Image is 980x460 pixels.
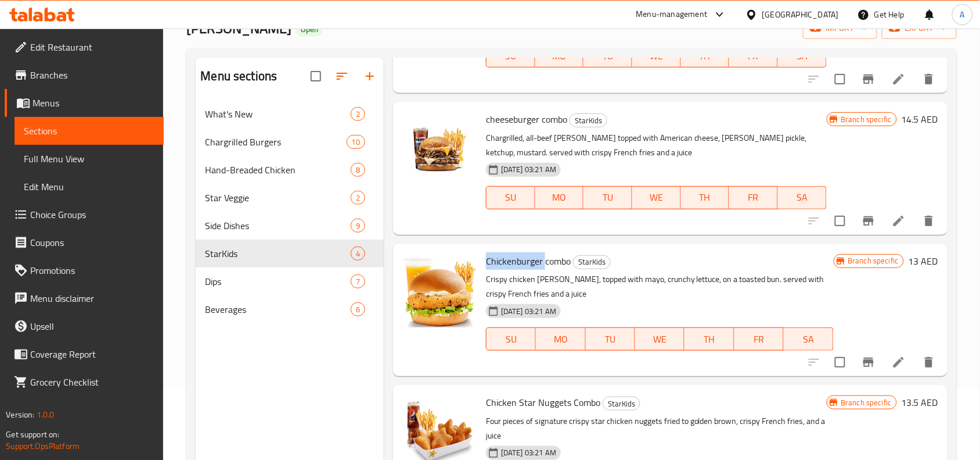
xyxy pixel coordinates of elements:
[491,189,531,206] span: SU
[486,186,535,209] button: SU
[783,189,822,206] span: SA
[196,95,384,328] nav: Menu sections
[5,284,164,312] a: Menu disclaimer
[351,304,365,315] span: 6
[30,375,154,389] span: Grocery Checklist
[570,113,607,127] div: StarKids
[486,394,600,411] span: Chicken Star Nuggets Combo
[205,302,350,316] span: Beverages
[891,21,947,35] span: export
[5,340,164,368] a: Coverage Report
[37,407,55,422] span: 1.0.0
[196,184,384,212] div: Star Veggie2
[496,164,561,175] span: [DATE] 03:21 AM
[637,189,676,206] span: WE
[5,229,164,256] a: Coupons
[915,65,943,93] button: delete
[535,186,584,209] button: MO
[196,128,384,156] div: Chargrilled Burgers10
[603,397,640,411] div: StarKids
[640,331,680,348] span: WE
[681,186,730,209] button: TH
[5,256,164,284] a: Promotions
[200,67,277,85] h2: Menu sections
[540,48,579,65] span: MO
[837,397,896,408] span: Branch specific
[812,21,868,35] span: import
[351,276,365,287] span: 7
[588,48,628,65] span: TU
[635,327,684,351] button: WE
[30,40,154,54] span: Edit Restaurant
[351,220,365,231] span: 9
[5,368,164,396] a: Grocery Checklist
[205,191,350,205] span: Star Veggie
[6,427,59,442] span: Get support on:
[729,186,778,209] button: FR
[30,291,154,305] span: Menu disclaimer
[205,219,350,233] span: Side Dishes
[855,65,882,93] button: Branch-specific-item
[686,48,725,65] span: TH
[486,327,536,351] button: SU
[783,48,822,65] span: SA
[636,8,708,22] div: Menu-management
[637,48,676,65] span: WE
[33,96,154,110] span: Menus
[351,219,365,233] div: items
[496,306,561,317] span: [DATE] 03:21 AM
[5,201,164,229] a: Choice Groups
[196,295,384,323] div: Beverages6
[892,355,906,369] a: Edit menu item
[603,397,640,411] span: StarKids
[909,253,938,269] h6: 13 AED
[960,8,965,21] span: A
[304,64,328,88] span: Select all sections
[632,186,681,209] button: WE
[734,48,773,65] span: FR
[892,214,906,228] a: Edit menu item
[739,331,779,348] span: FR
[686,189,725,206] span: TH
[540,189,579,206] span: MO
[491,48,531,65] span: SU
[402,111,477,186] img: cheeseburger combo
[5,33,164,61] a: Edit Restaurant
[351,248,365,259] span: 4
[205,163,350,177] span: Hand-Breaded Chicken
[196,240,384,268] div: StarKids4
[486,131,826,160] p: Chargrilled, all-beef [PERSON_NAME] topped with American cheese, [PERSON_NAME] pickle, ketchup, m...
[15,117,164,145] a: Sections
[762,8,839,21] div: [GEOGRAPHIC_DATA]
[588,189,628,206] span: TU
[296,24,323,34] span: Open
[486,252,571,270] span: Chickenburger combo
[689,331,729,348] span: TH
[351,165,365,176] span: 8
[915,207,943,235] button: delete
[574,255,610,269] span: StarKids
[351,109,365,120] span: 2
[734,327,784,351] button: FR
[351,302,365,316] div: items
[6,407,34,422] span: Version:
[347,137,365,148] span: 10
[5,89,164,117] a: Menus
[828,209,852,233] span: Select to update
[30,347,154,361] span: Coverage Report
[586,327,635,351] button: TU
[196,100,384,128] div: What's New2
[205,247,350,261] span: StarKids
[734,189,773,206] span: FR
[196,268,384,295] div: Dips7
[30,208,154,222] span: Choice Groups
[902,394,938,411] h6: 13.5 AED
[496,447,561,458] span: [DATE] 03:21 AM
[30,68,154,82] span: Branches
[828,67,852,91] span: Select to update
[902,111,938,127] h6: 14.5 AED
[24,124,154,138] span: Sections
[30,236,154,249] span: Coupons
[205,135,346,149] span: Chargrilled Burgers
